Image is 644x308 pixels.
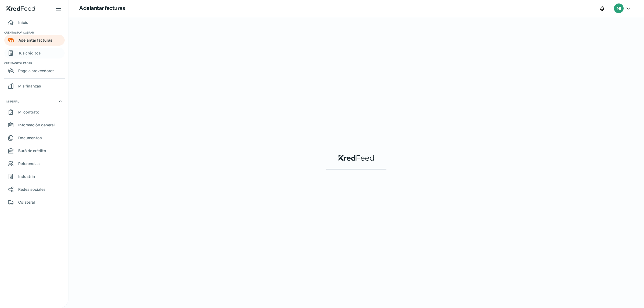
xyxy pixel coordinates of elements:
span: Mi contrato [18,109,39,115]
a: Mis finanzas [4,81,65,91]
a: Mi contrato [4,107,65,118]
a: Colateral [4,197,65,208]
h1: Adelantar facturas [79,5,125,12]
span: Colateral [18,199,35,206]
span: Industria [18,173,35,180]
a: Buró de crédito [4,145,65,156]
span: Redes sociales [18,186,46,193]
span: Cuentas por pagar [4,61,64,65]
span: Mi perfil [6,99,19,104]
a: Información general [4,120,65,130]
span: MI [617,5,621,12]
a: Referencias [4,158,65,169]
span: Pago a proveedores [18,67,54,74]
a: Documentos [4,133,65,143]
span: Referencias [18,160,40,167]
span: Adelantar facturas [19,37,52,43]
a: Industria [4,171,65,182]
a: Inicio [4,17,65,28]
span: Tus créditos [18,50,41,56]
a: Pago a proveedores [4,65,65,76]
span: Buró de crédito [18,147,46,154]
a: Redes sociales [4,184,65,195]
span: Cuentas por cobrar [4,30,64,35]
span: Mis finanzas [18,83,41,89]
a: Adelantar facturas [4,35,65,46]
span: Información general [18,122,55,128]
span: Inicio [18,19,28,26]
span: Documentos [18,134,42,141]
a: Tus créditos [4,48,65,58]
